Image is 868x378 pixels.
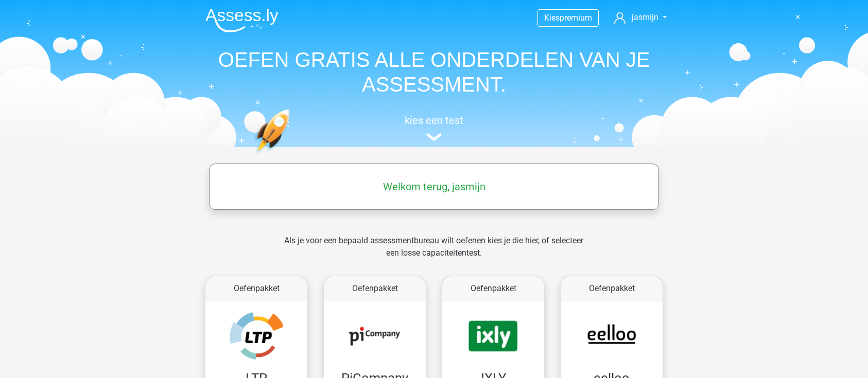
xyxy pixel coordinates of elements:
img: assessment [426,133,442,141]
a: Kiespremium [538,11,598,25]
span: jasmijn [632,12,658,22]
a: kies een test [197,114,671,141]
a: jasmijn [610,11,671,24]
img: oefenen [254,109,329,202]
span: premium [560,13,592,23]
h5: Welkom terug, jasmijn [214,181,654,193]
img: Assessly [205,8,279,32]
span: Kies [544,13,560,23]
div: Als je voor een bepaald assessmentbureau wilt oefenen kies je die hier, of selecteer een losse ca... [276,235,592,272]
h5: kies een test [197,114,671,127]
h1: OEFEN GRATIS ALLE ONDERDELEN VAN JE ASSESSMENT. [197,47,671,97]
